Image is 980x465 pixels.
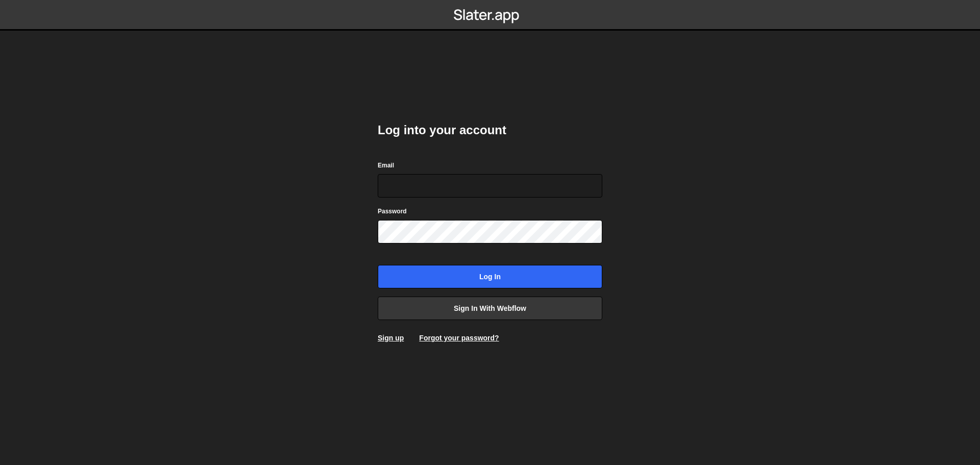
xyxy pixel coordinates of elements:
[378,160,394,170] label: Email
[378,297,602,320] a: Sign in with Webflow
[378,206,407,216] label: Password
[378,265,602,288] input: Log in
[378,122,602,138] h2: Log into your account
[419,334,499,342] a: Forgot your password?
[378,334,404,342] a: Sign up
